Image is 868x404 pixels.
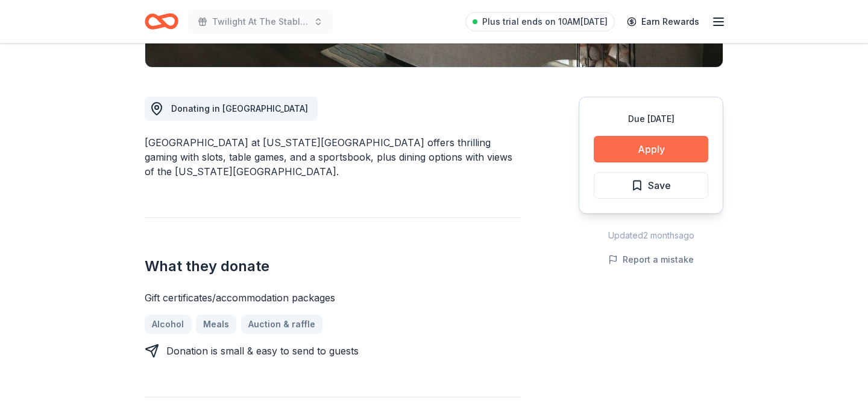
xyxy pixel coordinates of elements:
span: Save [648,178,671,193]
button: Apply [594,136,708,162]
div: [GEOGRAPHIC_DATA] at [US_STATE][GEOGRAPHIC_DATA] offers thrilling gaming with slots, table games,... [145,135,521,179]
h2: What they donate [145,257,521,276]
button: Report a mistake [608,252,694,267]
a: Meals [196,315,236,334]
div: Updated 2 months ago [579,228,723,243]
button: Save [594,172,708,199]
a: Auction & raffle [241,315,322,334]
div: Gift certificates/accommodation packages [145,290,521,305]
a: Plus trial ends on 10AM[DATE] [465,12,615,31]
a: Home [145,7,178,36]
a: Earn Rewards [620,11,706,33]
span: Plus trial ends on 10AM[DATE] [482,14,608,29]
a: Alcohol [145,315,191,334]
span: Donating in [GEOGRAPHIC_DATA] [171,103,308,114]
button: Twilight At The Stables [188,10,333,34]
div: Due [DATE] [594,112,708,126]
span: Twilight At The Stables [212,14,309,29]
div: Donation is small & easy to send to guests [166,344,359,358]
